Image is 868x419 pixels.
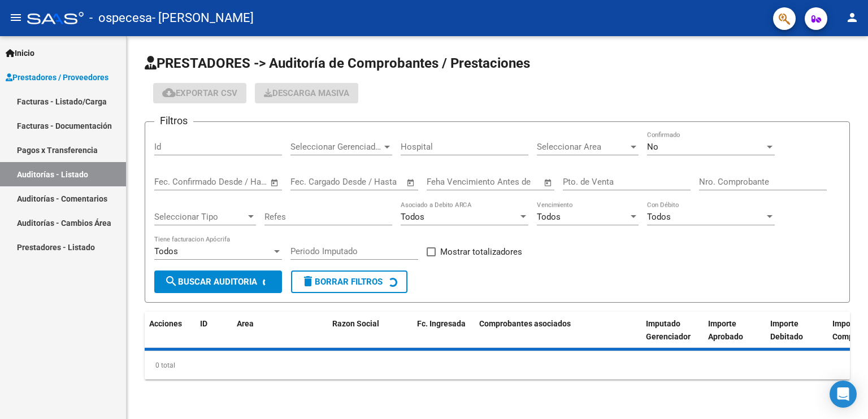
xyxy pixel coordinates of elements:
[405,176,418,189] button: Open calendar
[845,11,859,24] mat-icon: person
[479,319,571,328] span: Comprobantes asociados
[332,319,379,328] span: Razon Social
[162,86,176,99] mat-icon: cloud_download
[210,177,265,187] input: Fecha fin
[401,212,424,222] span: Todos
[145,312,196,361] datatable-header-cell: Acciones
[475,312,641,361] datatable-header-cell: Comprobantes asociados
[301,277,383,287] span: Borrar Filtros
[268,176,281,189] button: Open calendar
[770,319,803,341] span: Importe Debitado
[537,212,561,222] span: Todos
[264,88,349,98] span: Descarga Masiva
[301,274,315,288] mat-icon: delete
[830,381,857,408] div: Open Intercom Messenger
[413,312,475,361] datatable-header-cell: Fc. Ingresada
[647,212,671,222] span: Todos
[6,47,34,59] span: Inicio
[237,319,254,328] span: Area
[766,312,828,361] datatable-header-cell: Importe Debitado
[153,83,246,103] button: Exportar CSV
[232,312,311,361] datatable-header-cell: Area
[641,312,704,361] datatable-header-cell: Imputado Gerenciador
[440,245,522,259] span: Mostrar totalizadores
[255,83,358,103] button: Descarga Masiva
[9,11,23,24] mat-icon: menu
[704,312,766,361] datatable-header-cell: Importe Aprobado
[290,177,336,187] input: Fecha inicio
[647,142,658,152] span: No
[154,177,200,187] input: Fecha inicio
[145,351,850,379] div: 0 total
[291,270,407,293] button: Borrar Filtros
[154,212,246,222] span: Seleccionar Tipo
[646,319,691,341] span: Imputado Gerenciador
[346,177,401,187] input: Fecha fin
[152,6,254,30] span: - [PERSON_NAME]
[255,83,358,103] app-download-masive: Descarga masiva de comprobantes (adjuntos)
[6,71,108,84] span: Prestadores / Proveedores
[154,270,282,293] button: Buscar Auditoria
[145,55,530,71] span: PRESTADORES -> Auditoría de Comprobantes / Prestaciones
[417,319,466,328] span: Fc. Ingresada
[708,319,743,341] span: Importe Aprobado
[149,319,182,328] span: Acciones
[154,246,178,256] span: Todos
[164,277,257,287] span: Buscar Auditoria
[542,176,555,189] button: Open calendar
[162,88,237,98] span: Exportar CSV
[200,319,207,328] span: ID
[89,6,152,30] span: - ospecesa
[154,113,193,129] h3: Filtros
[328,312,413,361] datatable-header-cell: Razon Social
[537,142,628,152] span: Seleccionar Area
[290,142,382,152] span: Seleccionar Gerenciador
[164,274,178,288] mat-icon: search
[196,312,232,361] datatable-header-cell: ID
